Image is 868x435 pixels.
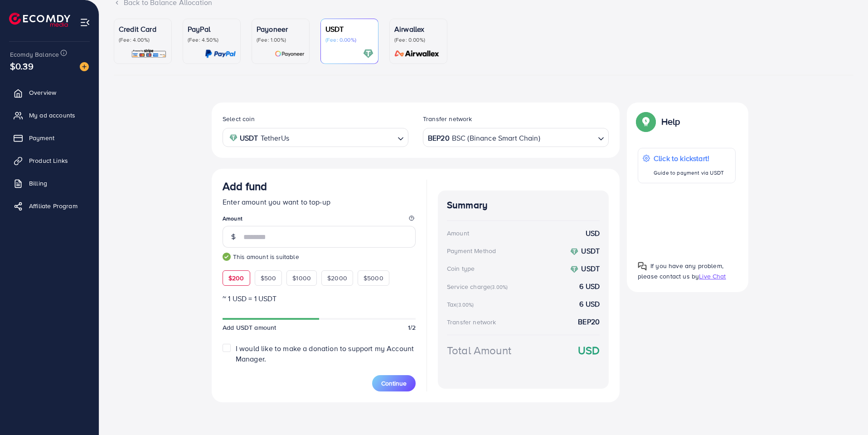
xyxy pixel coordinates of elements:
div: Total Amount [447,342,511,358]
div: Payment Method [447,246,496,255]
span: Continue [381,379,407,388]
span: Payment [29,133,54,142]
span: Product Links [29,156,68,165]
p: (Fee: 4.00%) [119,36,167,44]
strong: USDT [240,132,258,145]
strong: BEP20 [428,132,450,145]
h3: Add fund [223,180,267,193]
div: Search for option [423,128,609,147]
img: logo [9,13,70,27]
p: Help [661,116,680,127]
img: Popup guide [638,113,654,130]
p: Click to kickstart! [654,153,724,164]
span: $500 [261,274,276,283]
p: USDT [325,24,373,34]
div: Transfer network [447,318,496,327]
strong: 6 USD [579,281,600,292]
input: Search for option [541,131,594,145]
img: card [131,49,167,59]
label: Select coin [223,114,255,123]
img: coin [229,134,238,142]
button: Continue [372,375,416,391]
div: Service charge [447,282,510,291]
p: (Fee: 4.50%) [188,36,236,44]
strong: 6 USD [579,299,600,309]
span: BSC (Binance Smart Chain) [452,132,540,145]
strong: USD [586,228,600,239]
span: I would like to make a donation to support my Account Manager. [236,343,414,364]
img: card [392,49,442,59]
span: $200 [228,274,244,283]
p: Enter amount you want to top-up [223,196,416,207]
p: Payoneer [257,24,305,34]
strong: USDT [581,246,600,256]
a: Product Links [7,152,92,170]
span: My ad accounts [29,111,75,120]
strong: USDT [581,264,600,274]
h4: Summary [447,200,600,211]
p: Airwallex [394,24,442,34]
span: Overview [29,88,56,97]
span: $2000 [327,274,347,283]
a: Affiliate Program [7,197,92,215]
legend: Amount [223,215,416,226]
span: If you have any problem, please contact us by [638,261,723,281]
span: Billing [29,179,47,188]
small: This amount is suitable [223,252,416,261]
strong: USD [578,342,600,358]
p: (Fee: 0.00%) [325,36,373,44]
div: Coin type [447,264,475,273]
img: card [363,49,373,59]
iframe: Chat [829,394,861,428]
img: guide [223,253,231,261]
span: TetherUs [261,132,289,145]
p: Credit Card [119,24,167,34]
small: (3.00%) [490,283,508,291]
img: card [275,49,305,59]
span: Ecomdy Balance [10,50,59,59]
img: card [205,49,236,59]
span: Add USDT amount [223,323,276,332]
img: coin [570,248,578,256]
div: Search for option [223,128,408,147]
span: $5000 [364,274,383,283]
a: Overview [7,83,92,102]
label: Transfer network [423,114,472,123]
small: (3.00%) [456,301,474,308]
span: $1000 [292,274,311,283]
span: 1/2 [408,323,416,332]
img: menu [80,17,90,28]
img: image [80,62,89,71]
a: My ad accounts [7,106,92,124]
p: (Fee: 0.00%) [394,36,442,44]
strong: BEP20 [578,317,600,327]
input: Search for option [292,131,394,145]
p: PayPal [188,24,236,34]
span: $0.39 [10,59,34,73]
a: Billing [7,174,92,192]
p: (Fee: 1.00%) [257,36,305,44]
img: Popup guide [638,262,647,271]
p: ~ 1 USD = 1 USDT [223,293,416,304]
p: Guide to payment via USDT [654,167,724,178]
span: Affiliate Program [29,201,78,210]
img: coin [570,265,578,274]
div: Tax [447,300,477,309]
div: Amount [447,229,469,238]
a: Payment [7,129,92,147]
span: Live Chat [699,272,726,281]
